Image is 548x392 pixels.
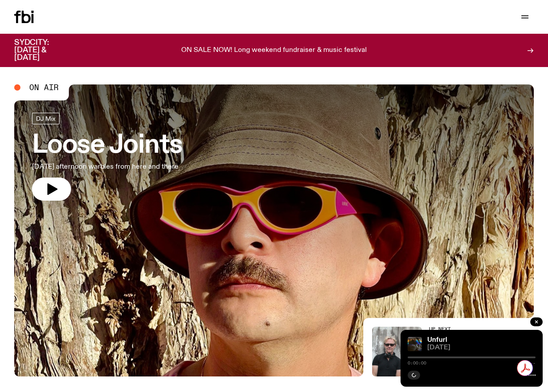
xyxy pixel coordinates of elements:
p: ON SALE NOW! Long weekend fundraiser & music festival [181,47,367,55]
h3: SYDCITY: [DATE] & [DATE] [14,39,71,62]
a: DJ Mix [32,113,60,124]
img: A piece of fabric is pierced by sewing pins with different coloured heads, a rainbow light is cas... [408,337,422,351]
span: [DATE] [427,344,536,351]
p: [DATE] afternoon warbles from here and there [32,162,183,172]
span: DJ Mix [36,115,56,122]
h2: Up Next [429,327,495,332]
span: On Air [29,83,59,91]
span: 0:00:00 [408,361,426,365]
a: Unfurl [427,337,447,344]
img: Stephen looks directly at the camera, wearing a black tee, black sunglasses and headphones around... [372,327,422,376]
a: Tyson stands in front of a paperbark tree wearing orange sunglasses, a suede bucket hat and a pin... [14,84,534,376]
a: Loose Joints[DATE] afternoon warbles from here and there [32,113,183,201]
h3: Loose Joints [32,133,183,158]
